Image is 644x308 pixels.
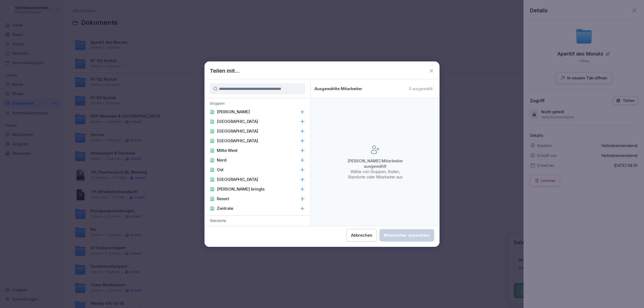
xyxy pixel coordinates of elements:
[343,169,407,180] p: Wähle von Gruppen, Rollen, Standorte oder Mitarbeiter aus
[217,129,258,134] p: [GEOGRAPHIC_DATA]
[217,167,224,173] p: Ost
[343,158,407,169] p: [PERSON_NAME] Mitarbeiter ausgewählt
[204,218,310,224] p: Standorte
[217,186,265,192] p: [PERSON_NAME] bringts
[217,177,258,182] p: [GEOGRAPHIC_DATA]
[409,86,433,91] p: 0 ausgewählt
[379,229,434,241] button: Mitarbeiter auswählen
[217,206,233,211] p: Zentrale
[351,232,372,238] div: Abbrechen
[217,119,258,124] p: [GEOGRAPHIC_DATA]
[217,109,250,115] p: [PERSON_NAME]
[346,229,377,241] button: Abbrechen
[217,157,226,163] p: Nord
[217,196,229,201] p: Resort
[210,67,240,75] h1: Teilen mit...
[217,138,258,144] p: [GEOGRAPHIC_DATA]
[204,101,310,107] p: Gruppen
[384,232,430,238] div: Mitarbeiter auswählen
[217,148,237,153] p: Mitte West
[314,86,362,91] p: Ausgewählte Mitarbeiter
